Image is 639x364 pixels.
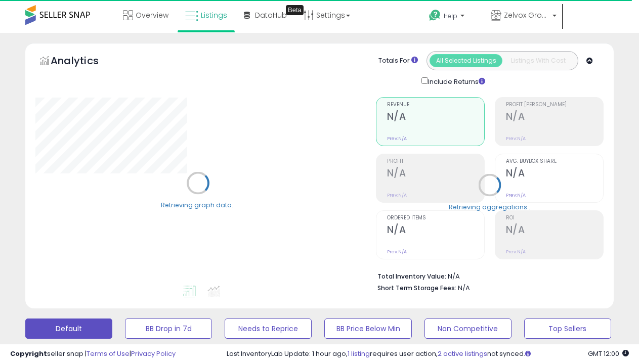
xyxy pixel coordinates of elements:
h5: Analytics [51,54,118,70]
div: Last InventoryLab Update: 1 hour ago, requires user action, not synced. [227,349,629,359]
span: DataHub [255,10,287,20]
div: Retrieving graph data.. [161,200,235,209]
strong: Copyright [10,349,47,358]
div: Retrieving aggregations.. [449,202,530,211]
a: 1 listing [348,349,370,358]
button: Non Competitive [424,318,512,339]
a: Terms of Use [87,349,130,358]
button: BB Drop in 7d [125,318,212,339]
span: Listings [201,10,227,20]
button: Needs to Reprice [225,318,312,339]
div: Tooltip anchor [286,5,304,15]
span: Help [444,12,457,20]
div: Totals For [378,56,418,66]
span: 2025-10-7 12:00 GMT [588,349,629,358]
div: seller snap | | [10,349,176,359]
button: All Selected Listings [430,54,502,67]
a: 2 active listings [438,349,487,358]
div: Include Returns [414,75,497,87]
button: BB Price Below Min [324,318,411,339]
button: Top Sellers [524,318,611,339]
a: Help [421,2,482,33]
a: Privacy Policy [131,349,176,358]
button: Default [25,318,112,339]
span: Zelvox Group LLC [504,10,549,20]
button: Listings With Cost [502,54,575,67]
span: Overview [136,10,168,20]
i: Get Help [429,9,441,22]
